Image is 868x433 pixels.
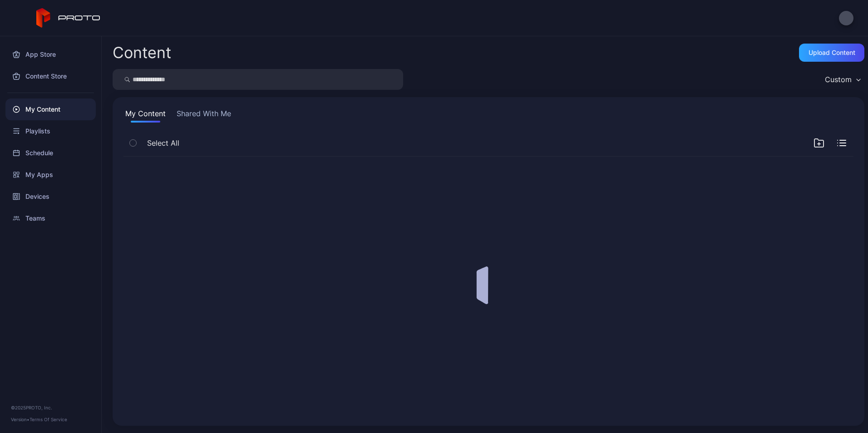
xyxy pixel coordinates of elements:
a: App Store [5,44,96,65]
a: Playlists [5,120,96,142]
div: Custom [825,75,852,84]
div: Content [113,45,171,60]
a: Devices [5,186,96,207]
div: © 2025 PROTO, Inc. [11,404,90,411]
button: Upload Content [799,44,864,62]
a: My Content [5,98,96,120]
a: Terms Of Service [30,417,67,422]
span: Select All [147,138,179,148]
div: Upload Content [809,49,855,56]
span: Version • [11,417,30,422]
button: My Content [123,108,168,123]
button: Shared With Me [175,108,233,123]
a: Teams [5,207,96,229]
a: Schedule [5,142,96,164]
button: Custom [820,69,864,90]
a: Content Store [5,65,96,87]
a: My Apps [5,164,96,186]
